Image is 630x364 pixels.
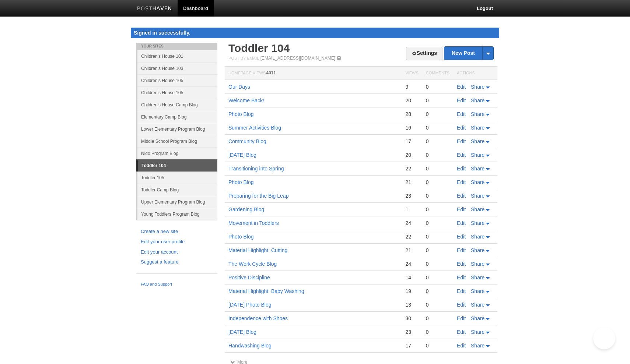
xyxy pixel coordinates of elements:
[225,67,402,80] th: Homepage Views
[228,166,284,172] a: Transitioning into Spring
[471,220,484,226] span: Share
[471,111,484,117] span: Share
[471,261,484,267] span: Share
[137,184,217,196] a: Toddler Camp Blog
[137,62,217,74] a: Children's House 103
[228,302,271,308] a: [DATE] Photo Blog
[471,206,484,212] span: Share
[471,193,484,199] span: Share
[426,329,449,335] div: 0
[426,220,449,226] div: 0
[137,135,217,147] a: Middle School Program Blog
[405,233,418,240] div: 22
[426,97,449,104] div: 0
[405,97,418,104] div: 20
[228,138,266,144] a: Community Blog
[426,179,449,185] div: 0
[137,86,217,99] a: Children's House 105
[137,50,217,62] a: Children's House 101
[137,99,217,111] a: Children's House Camp Blog
[457,206,466,212] a: Edit
[471,343,484,349] span: Share
[593,327,615,349] iframe: Help Scout Beacon - Open
[228,343,272,349] a: Handwashing Blog
[137,6,172,12] img: Posthaven-bar
[457,111,466,117] a: Edit
[426,301,449,308] div: 0
[426,233,449,240] div: 0
[228,179,254,185] a: Photo Blog
[457,275,466,280] a: Edit
[457,179,466,185] a: Edit
[457,315,466,321] a: Edit
[228,329,256,335] a: [DATE] Blog
[228,111,254,117] a: Photo Blog
[405,274,418,281] div: 14
[131,28,499,38] div: Signed in successfully.
[444,47,493,60] a: New Post
[426,111,449,117] div: 0
[137,172,217,184] a: Toddler 105
[405,247,418,254] div: 21
[457,329,466,335] a: Edit
[141,258,213,266] a: Suggest a feature
[138,160,217,172] a: Toddler 104
[228,288,304,294] a: Material Highlight: Baby Washing
[422,67,453,80] th: Comments
[457,234,466,240] a: Edit
[405,84,418,90] div: 9
[405,124,418,131] div: 16
[228,261,277,267] a: The Work Cycle Blog
[136,43,217,50] li: Your Sites
[405,288,418,294] div: 19
[426,261,449,267] div: 0
[426,152,449,158] div: 0
[457,193,466,199] a: Edit
[405,315,418,322] div: 30
[457,152,466,158] a: Edit
[137,196,217,208] a: Upper Elementary Program Blog
[402,67,422,80] th: Views
[457,166,466,172] a: Edit
[471,138,484,144] span: Share
[260,56,335,61] a: [EMAIL_ADDRESS][DOMAIN_NAME]
[405,301,418,308] div: 13
[457,84,466,90] a: Edit
[457,247,466,253] a: Edit
[228,84,250,90] a: Our Days
[426,192,449,199] div: 0
[405,152,418,158] div: 20
[141,238,213,246] a: Edit your user profile
[141,228,213,236] a: Create a new site
[405,206,418,213] div: 1
[228,275,270,280] a: Positive Discipline
[457,98,466,103] a: Edit
[426,138,449,145] div: 0
[457,261,466,267] a: Edit
[471,125,484,131] span: Share
[141,281,213,288] a: FAQ and Support
[137,111,217,123] a: Elementary Camp Blog
[457,220,466,226] a: Edit
[426,342,449,349] div: 0
[405,261,418,267] div: 24
[457,138,466,144] a: Edit
[405,179,418,185] div: 21
[405,192,418,199] div: 23
[266,70,276,75] span: 4011
[228,125,281,131] a: Summer Activities Blog
[228,206,264,212] a: Gardening Blog
[471,247,484,253] span: Share
[426,84,449,90] div: 0
[471,288,484,294] span: Share
[228,220,279,226] a: Movement in Toddlers
[457,288,466,294] a: Edit
[228,315,288,321] a: Independence with Shoes
[406,47,442,60] a: Settings
[137,123,217,135] a: Lower Elementary Program Blog
[228,56,259,60] span: Post by Email
[137,74,217,86] a: Children's House 105
[405,165,418,172] div: 22
[426,165,449,172] div: 0
[471,152,484,158] span: Share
